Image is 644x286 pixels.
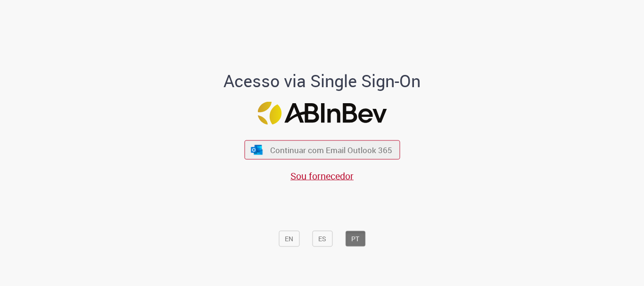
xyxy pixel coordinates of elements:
button: PT [345,231,365,247]
h1: Acesso via Single Sign-On [191,72,453,90]
span: Continuar com Email Outlook 365 [270,145,392,155]
button: EN [279,231,299,247]
a: Sou fornecedor [290,170,354,182]
img: Logo ABInBev [257,102,387,125]
img: ícone Azure/Microsoft 360 [250,145,264,155]
button: ES [312,231,332,247]
button: ícone Azure/Microsoft 360 Continuar com Email Outlook 365 [244,140,400,160]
